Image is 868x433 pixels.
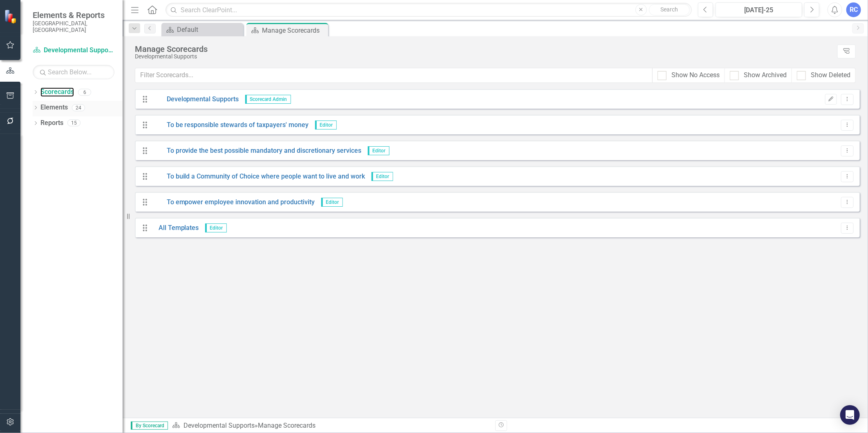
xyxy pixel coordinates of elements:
button: [DATE]-25 [716,2,802,17]
a: Developmental Supports [33,46,114,55]
img: ClearPoint Strategy [4,9,18,24]
a: Developmental Supports [152,95,239,104]
div: Developmental Supports [135,54,833,60]
a: All Templates [152,223,199,233]
span: Elements & Reports [33,10,114,20]
small: [GEOGRAPHIC_DATA], [GEOGRAPHIC_DATA] [33,20,114,33]
span: Editor [371,172,393,181]
div: Manage Scorecards [262,25,326,36]
a: Scorecards [40,87,74,97]
div: Show Archived [744,71,787,80]
a: To build a Community of Choice where people want to live and work​ [152,172,365,181]
span: By Scorecard [131,422,168,430]
a: Reports [40,118,63,128]
span: Editor [315,121,337,129]
a: To provide the best possible mandatory and discretionary services [152,146,362,156]
div: Show Deleted [811,71,850,80]
div: Manage Scorecards [135,45,833,54]
div: 15 [67,120,81,127]
input: Search Below... [33,65,114,79]
button: Search [649,4,690,16]
span: Editor [368,146,389,155]
button: RC [846,2,861,17]
div: Open Intercom Messenger [840,405,860,425]
div: 24 [72,104,85,111]
a: Developmental Supports [183,422,255,429]
a: Default [163,25,241,35]
div: 6 [78,89,91,96]
div: Show No Access [671,71,720,80]
span: Editor [321,198,343,207]
a: Elements [40,103,68,112]
span: Search [660,6,678,13]
div: [DATE]-25 [718,5,799,15]
div: Default [177,25,241,35]
input: Search ClearPoint... [166,3,692,17]
a: To be responsible stewards of taxpayers' money​ [152,121,309,130]
span: Editor [205,223,227,232]
div: » Manage Scorecards [172,421,489,431]
span: Scorecard Admin [245,95,291,104]
a: To empower employee innovation and productivity [152,198,315,207]
input: Filter Scorecards... [135,68,653,83]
